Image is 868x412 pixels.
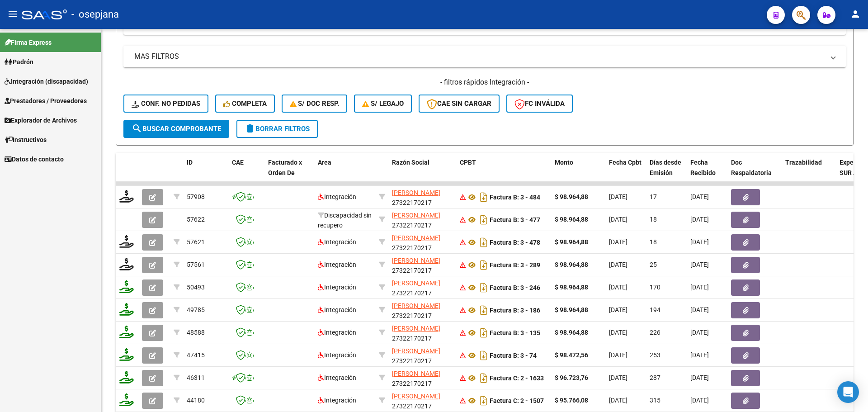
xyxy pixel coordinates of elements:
span: Completa [223,99,267,108]
span: [DATE] [690,284,709,291]
div: 27322170217 [392,369,453,388]
i: Descargar documento [478,303,490,317]
span: [DATE] [690,374,709,381]
div: 27322170217 [392,323,453,342]
strong: Factura B: 3 - 289 [490,261,540,269]
strong: $ 98.964,88 [555,284,588,291]
i: Descargar documento [478,371,490,385]
span: Explorador de Archivos [5,115,77,125]
span: Integración [318,329,356,336]
datatable-header-cell: ID [183,153,228,193]
span: [PERSON_NAME] [392,279,440,287]
div: 27322170217 [392,391,453,410]
div: 27322170217 [392,210,453,229]
span: 315 [650,397,660,404]
span: [DATE] [690,193,709,200]
div: 27322170217 [392,256,453,275]
span: [DATE] [690,261,709,268]
span: Monto [555,159,573,166]
span: CAE [232,159,244,166]
button: FC Inválida [506,95,573,113]
span: Integración [318,284,356,291]
span: Integración [318,238,356,246]
span: Doc Respaldatoria [731,159,772,176]
span: Discapacidad sin recupero [318,212,372,229]
mat-icon: person [850,9,861,19]
span: 18 [650,216,657,223]
i: Descargar documento [478,393,490,408]
datatable-header-cell: Facturado x Orden De [264,153,314,193]
span: Facturado x Orden De [268,159,302,176]
span: Firma Express [5,38,52,47]
span: Prestadores / Proveedores [5,96,87,106]
strong: Factura B: 3 - 246 [490,284,540,291]
span: 25 [650,261,657,268]
span: FC Inválida [514,99,565,108]
button: Borrar Filtros [236,120,318,138]
span: [DATE] [609,329,627,336]
strong: $ 98.964,88 [555,261,588,268]
span: Integración (discapacidad) [5,76,88,86]
span: [DATE] [609,374,627,381]
span: 18 [650,238,657,246]
datatable-header-cell: CAE [228,153,264,193]
datatable-header-cell: Doc Respaldatoria [727,153,782,193]
span: 57561 [187,261,205,268]
span: Instructivos [5,135,47,145]
mat-icon: search [132,123,142,134]
button: S/ Doc Resp. [282,95,348,113]
strong: Factura B: 3 - 484 [490,194,540,201]
span: [DATE] [609,284,627,291]
button: Buscar Comprobante [123,120,229,138]
span: Integración [318,374,356,381]
i: Descargar documento [478,280,490,295]
span: [DATE] [690,397,709,404]
span: [PERSON_NAME] [392,302,440,309]
span: 50493 [187,284,205,291]
span: Integración [318,351,356,359]
span: Fecha Recibido [690,159,716,176]
datatable-header-cell: Días desde Emisión [646,153,687,193]
i: Descargar documento [478,348,490,363]
span: Borrar Filtros [245,125,310,133]
datatable-header-cell: CPBT [456,153,551,193]
datatable-header-cell: Fecha Cpbt [605,153,646,193]
span: Días desde Emisión [650,159,681,176]
mat-icon: delete [245,123,255,134]
mat-icon: menu [7,9,18,19]
span: [PERSON_NAME] [392,212,440,219]
span: [PERSON_NAME] [392,189,440,196]
span: Conf. no pedidas [132,99,200,108]
span: [DATE] [609,397,627,404]
span: [PERSON_NAME] [392,257,440,264]
span: [PERSON_NAME] [392,393,440,400]
span: Area [318,159,331,166]
datatable-header-cell: Monto [551,153,605,193]
span: 57621 [187,238,205,246]
div: Open Intercom Messenger [837,381,859,403]
span: [PERSON_NAME] [392,234,440,242]
span: Buscar Comprobante [132,125,221,133]
strong: Factura C: 2 - 1507 [490,397,544,404]
strong: Factura B: 3 - 74 [490,352,537,359]
span: [DATE] [609,238,627,246]
span: Fecha Cpbt [609,159,642,166]
span: ID [187,159,193,166]
span: 57622 [187,216,205,223]
span: 287 [650,374,660,381]
span: 44180 [187,397,205,404]
datatable-header-cell: Area [314,153,375,193]
span: S/ Doc Resp. [290,99,340,108]
span: [PERSON_NAME] [392,325,440,332]
strong: $ 95.766,08 [555,397,588,404]
button: Completa [215,95,275,113]
i: Descargar documento [478,235,490,250]
span: 253 [650,351,660,359]
strong: $ 98.964,88 [555,193,588,200]
datatable-header-cell: Fecha Recibido [687,153,727,193]
span: Integración [318,261,356,268]
i: Descargar documento [478,326,490,340]
div: 27322170217 [392,346,453,365]
span: 49785 [187,306,205,313]
strong: $ 98.964,88 [555,216,588,223]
